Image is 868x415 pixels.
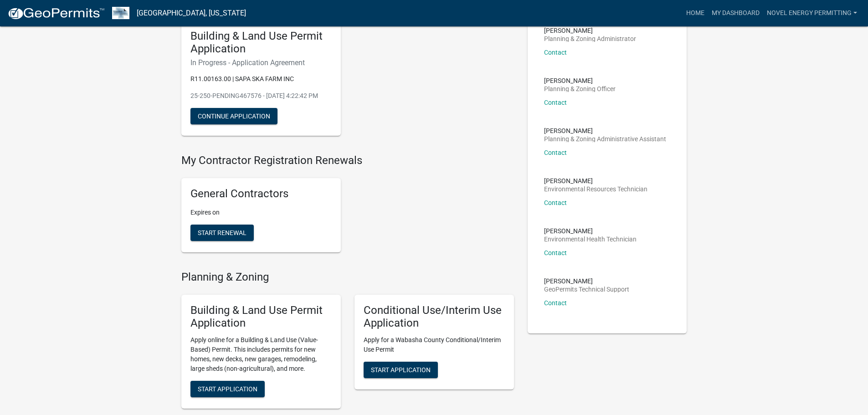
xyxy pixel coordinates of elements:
wm-registration-list-section: My Contractor Registration Renewals [181,154,514,260]
p: Planning & Zoning Administrator [544,36,636,42]
p: [PERSON_NAME] [544,178,647,184]
p: Environmental Resources Technician [544,186,647,192]
a: Contact [544,99,567,106]
h5: Building & Land Use Permit Application [190,304,332,330]
a: [GEOGRAPHIC_DATA], [US_STATE] [137,5,246,21]
img: Wabasha County, Minnesota [112,7,129,19]
a: Contact [544,199,567,206]
a: Contact [544,249,567,256]
p: Environmental Health Technician [544,236,637,242]
p: Apply online for a Building & Land Use (Value-Based) Permit. This includes permits for new homes,... [190,335,332,374]
p: Planning & Zoning Officer [544,86,616,92]
p: Expires on [190,208,332,217]
h4: My Contractor Registration Renewals [181,154,514,167]
a: Contact [544,149,567,156]
button: Start Renewal [190,225,254,241]
h5: Conditional Use/Interim Use Application [364,304,505,330]
a: Home [683,5,708,22]
p: Apply for a Wabasha County Conditional/Interim Use Permit [364,335,505,354]
h5: General Contractors [190,187,332,200]
button: Continue Application [190,108,277,124]
a: My Dashboard [708,5,763,22]
button: Start Application [364,362,438,378]
a: Novel Energy Permitting [763,5,861,22]
a: Contact [544,49,567,56]
p: [PERSON_NAME] [544,278,629,284]
h5: Building & Land Use Permit Application [190,30,332,56]
span: Start Renewal [198,229,247,236]
p: [PERSON_NAME] [544,128,666,134]
p: [PERSON_NAME] [544,228,637,234]
span: Start Application [371,366,431,374]
a: Contact [544,299,567,307]
p: GeoPermits Technical Support [544,286,629,292]
p: [PERSON_NAME] [544,77,616,84]
button: Start Application [190,381,265,397]
p: 25-250-PENDING467576 - [DATE] 4:22:42 PM [190,91,332,101]
h6: In Progress - Application Agreement [190,58,332,67]
span: Start Application [198,385,257,393]
p: [PERSON_NAME] [544,27,636,34]
p: R11.00163.00 | SAPA SKA FARM INC [190,74,332,84]
h4: Planning & Zoning [181,271,514,284]
p: Planning & Zoning Administrative Assistant [544,136,666,142]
